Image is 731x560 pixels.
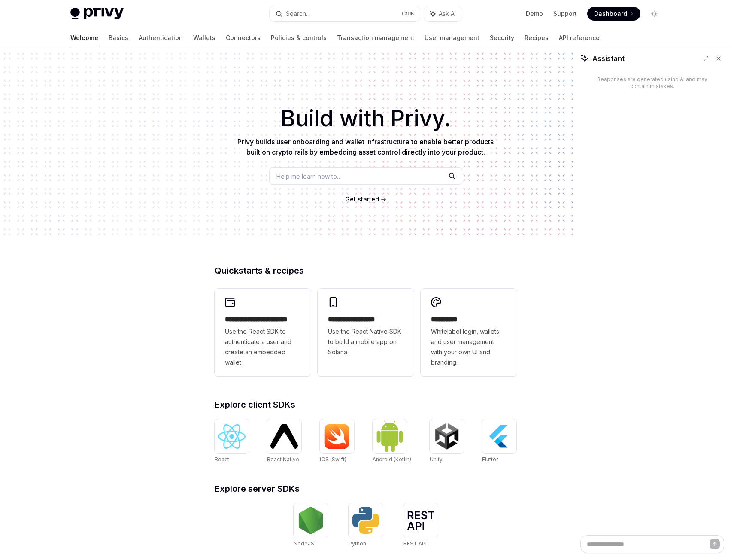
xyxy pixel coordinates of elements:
span: Android (Kotlin) [373,456,411,463]
a: React NativeReact Native [267,419,301,464]
span: iOS (Swift) [320,456,346,463]
span: Quickstarts & recipes [215,266,304,275]
a: UnityUnity [430,419,464,464]
span: Explore client SDKs [215,400,295,409]
a: Basics [109,27,128,48]
a: PythonPython [349,503,383,548]
span: Use the React SDK to authenticate a user and create an embedded wallet. [225,326,300,368]
a: Wallets [193,27,215,48]
span: Ctrl K [402,10,415,17]
button: Send message [710,539,720,549]
a: Android (Kotlin)Android (Kotlin) [373,419,411,464]
img: Flutter [485,423,513,450]
span: Explore server SDKs [215,484,300,493]
span: React [215,456,229,463]
button: Toggle dark mode [647,7,661,21]
a: **** **** **** ***Use the React Native SDK to build a mobile app on Solana. [318,289,414,376]
a: User management [425,27,479,48]
a: Get started [345,195,379,204]
a: Demo [526,9,543,18]
a: ReactReact [215,419,249,464]
a: Connectors [226,27,261,48]
a: Policies & controls [271,27,327,48]
a: Support [553,9,577,18]
img: Python [352,507,379,534]
span: Build with Privy. [281,111,451,126]
a: Authentication [139,27,183,48]
div: Responses are generated using AI and may contain mistakes. [594,76,710,90]
a: FlutterFlutter [482,419,516,464]
a: Security [490,27,514,48]
span: NodeJS [294,540,314,547]
img: React Native [270,424,298,448]
span: React Native [267,456,299,463]
a: Recipes [525,27,549,48]
span: Unity [430,456,443,463]
img: NodeJS [297,507,325,534]
a: REST APIREST API [403,503,438,548]
a: iOS (Swift)iOS (Swift) [320,419,354,464]
div: Search... [286,9,310,19]
span: Python [349,540,366,547]
span: REST API [403,540,427,547]
span: Flutter [482,456,498,463]
a: API reference [559,27,600,48]
span: Whitelabel login, wallets, and user management with your own UI and branding. [431,326,507,368]
a: Transaction management [337,27,414,48]
span: Dashboard [594,9,627,18]
img: iOS (Swift) [323,423,351,449]
button: Ask AI [424,6,462,21]
img: light logo [70,8,124,20]
a: Welcome [70,27,98,48]
span: Help me learn how to… [276,172,342,181]
span: Use the React Native SDK to build a mobile app on Solana. [328,326,403,357]
img: Unity [433,423,461,450]
a: Dashboard [587,7,640,21]
span: Ask AI [439,9,456,18]
img: React [218,424,246,449]
a: NodeJSNodeJS [294,503,328,548]
button: Search...CtrlK [270,6,420,21]
span: Get started [345,195,379,203]
a: **** *****Whitelabel login, wallets, and user management with your own UI and branding. [421,289,517,376]
span: Assistant [592,53,625,64]
img: REST API [407,511,434,530]
span: Privy builds user onboarding and wallet infrastructure to enable better products built on crypto ... [237,137,494,156]
img: Android (Kotlin) [376,420,403,452]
